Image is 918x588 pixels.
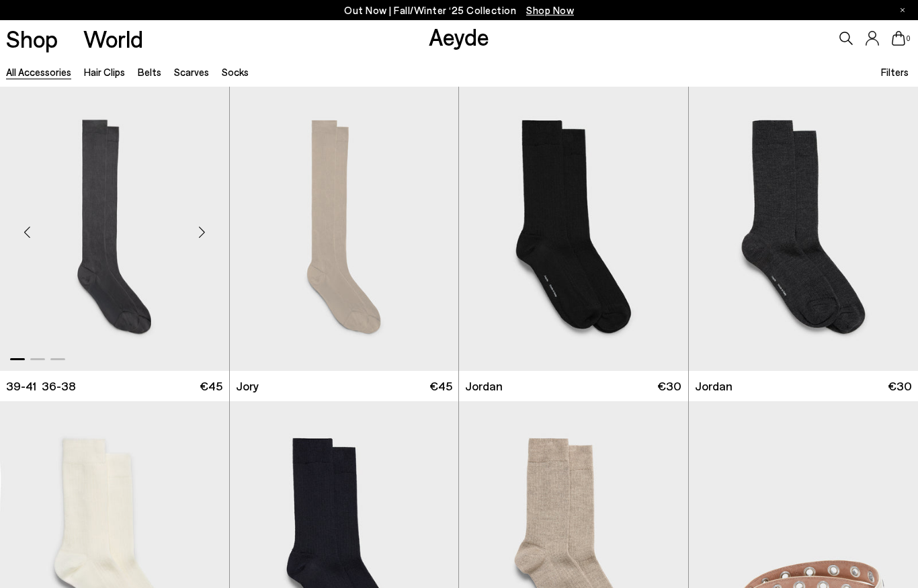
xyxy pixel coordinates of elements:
span: €45 [200,378,222,394]
a: Shop [6,27,58,50]
span: Navigate to /collections/new-in [526,4,574,16]
div: Previous slide [7,212,47,253]
span: Jordan [465,378,503,394]
a: Hair Clips [84,66,125,78]
li: 36-38 [42,378,76,394]
a: All accessories [6,66,71,78]
a: 0 [892,31,905,46]
a: Socks [222,66,249,78]
div: Next slide [182,212,222,253]
img: Jordan Wool Socks [459,83,688,371]
a: Aeyde [429,22,489,50]
a: Scarves [174,66,209,78]
span: €30 [657,378,681,394]
span: Filters [881,66,909,78]
img: Jory Silk Socks [230,83,459,371]
p: Out Now | Fall/Winter ‘25 Collection [344,2,574,19]
a: Jordan €30 [459,371,688,401]
span: €30 [888,378,912,394]
a: Belts [138,66,161,78]
ul: variant [6,378,75,394]
li: 39-41 [6,378,36,394]
span: Jordan [695,378,733,394]
a: Jory €45 [230,371,459,401]
a: World [83,27,143,50]
span: 0 [905,35,912,42]
span: Jory [236,378,259,394]
span: €45 [429,378,452,394]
